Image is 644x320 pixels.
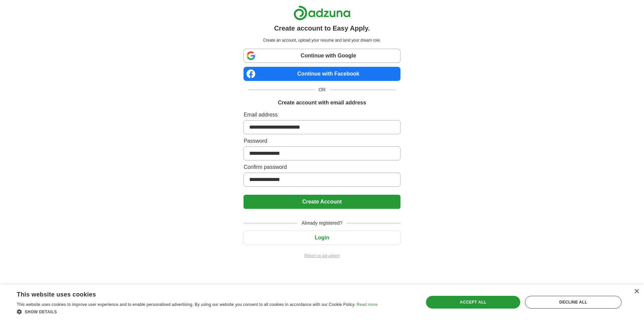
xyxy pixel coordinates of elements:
[244,49,400,63] a: Continue with Google
[426,296,521,309] div: Accept all
[525,296,622,309] div: Decline all
[244,231,400,245] button: Login
[244,195,400,209] button: Create Account
[244,235,400,240] a: Login
[293,5,351,20] img: Adzuna logo
[244,253,400,259] a: Return to job advert
[245,37,399,43] p: Create an account, upload your resume and land your dream role.
[298,220,346,227] span: Already registered?
[357,302,377,307] a: Read more, opens a new window
[244,137,400,145] label: Password
[244,111,400,119] label: Email address
[315,86,330,93] span: OR
[17,308,377,315] div: Show details
[25,310,57,314] span: Show details
[17,302,356,307] span: This website uses cookies to improve user experience and to enable personalised advertising. By u...
[278,99,366,107] h1: Create account with email address
[274,23,370,33] h1: Create account to Easy Apply.
[244,67,400,81] a: Continue with Facebook
[17,288,361,299] div: This website uses cookies
[634,289,639,294] div: Close
[244,163,400,171] label: Confirm password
